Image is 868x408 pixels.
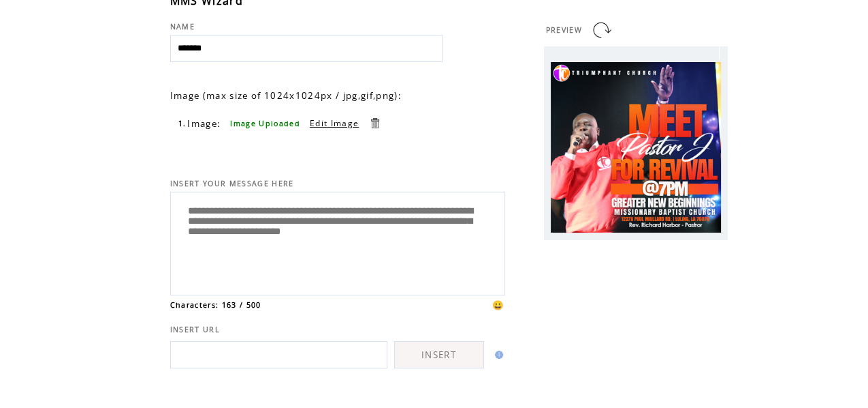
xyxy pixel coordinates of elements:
[394,341,484,368] a: INSERT
[170,22,195,31] span: NAME
[187,117,221,130] span: Image:
[170,89,402,102] span: Image (max size of 1024x1024px / jpg,gif,png):
[546,25,582,35] span: PREVIEW
[178,119,187,128] span: 1.
[170,300,261,310] span: Characters: 163 / 500
[230,119,300,128] span: Image Uploaded
[492,299,504,311] span: 😀
[368,117,381,130] a: Delete this item
[491,351,503,359] img: help.gif
[310,117,359,129] a: Edit Image
[170,325,220,334] span: INSERT URL
[170,179,294,188] span: INSERT YOUR MESSAGE HERE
